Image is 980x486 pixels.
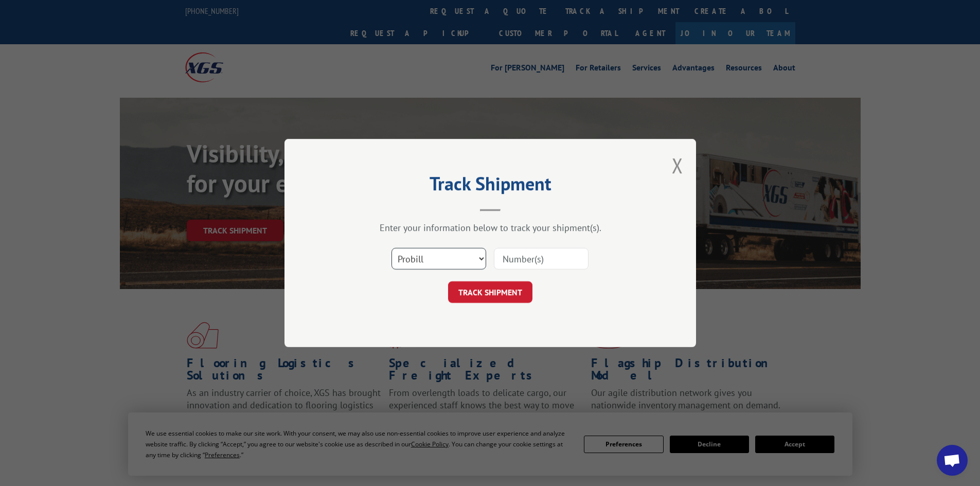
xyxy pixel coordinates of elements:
input: Number(s) [494,248,589,269]
div: Enter your information below to track your shipment(s). [336,222,645,233]
button: TRACK SHIPMENT [448,281,532,303]
h2: Track Shipment [336,176,645,196]
div: Open chat [937,445,968,476]
button: Close modal [672,152,683,179]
